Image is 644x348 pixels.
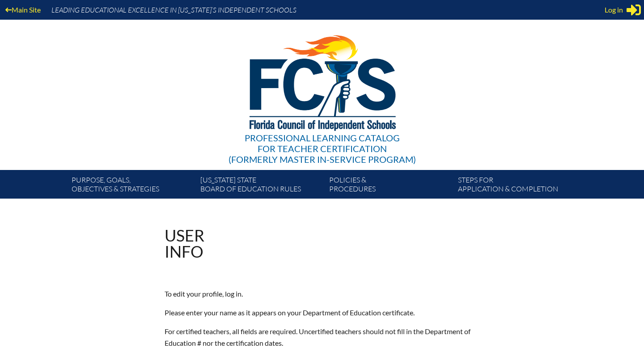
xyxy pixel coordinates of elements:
p: To edit your profile, log in. [165,288,479,300]
img: FCISlogo221.eps [230,20,415,142]
a: Purpose, goals,objectives & strategies [68,174,197,199]
svg: Sign in or register [627,3,641,17]
a: Professional Learning Catalog for Teacher Certification(formerly Master In-service Program) [225,18,419,166]
span: Log in [605,4,623,15]
h1: User Info [165,227,204,259]
a: Main Site [2,4,44,16]
span: for Teacher Certification [258,143,387,154]
div: Professional Learning Catalog (formerly Master In-service Program) [229,132,416,165]
a: Steps forapplication & completion [454,174,583,199]
a: [US_STATE] StateBoard of Education rules [197,174,326,199]
a: Policies &Procedures [326,174,454,199]
p: Please enter your name as it appears on your Department of Education certificate. [165,307,479,318]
